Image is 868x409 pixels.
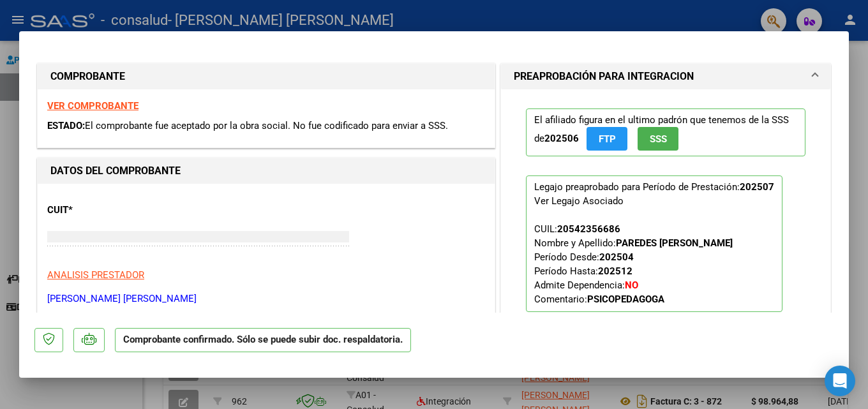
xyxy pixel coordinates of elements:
strong: NO [625,279,638,291]
p: [PERSON_NAME] [PERSON_NAME] [47,292,485,306]
div: 20542356686 [557,222,620,236]
strong: PAREDES [PERSON_NAME] [616,237,733,249]
div: PREAPROBACIÓN PARA INTEGRACION [501,89,830,341]
strong: COMPROBANTE [50,70,125,82]
p: Legajo preaprobado para Período de Prestación: [526,175,782,312]
strong: 202507 [740,181,774,193]
button: FTP [587,127,627,151]
span: SSS [650,133,667,145]
span: Comentario: [534,294,664,305]
strong: 202512 [598,265,632,277]
strong: 202504 [599,251,634,263]
p: CUIT [47,203,179,218]
strong: PSICOPEDAGOGA [587,294,664,305]
h1: PREAPROBACIÓN PARA INTEGRACION [514,69,694,84]
mat-expansion-panel-header: PREAPROBACIÓN PARA INTEGRACION [501,64,830,89]
div: Ver Legajo Asociado [534,194,624,208]
p: Comprobante confirmado. Sólo se puede subir doc. respaldatoria. [115,328,411,353]
a: VER COMPROBANTE [47,100,138,112]
span: ESTADO: [47,120,85,131]
span: CUIL: Nombre y Apellido: Período Desde: Período Hasta: Admite Dependencia: [534,223,733,305]
strong: 202506 [544,133,579,144]
button: SSS [638,127,678,151]
span: ANALISIS PRESTADOR [47,269,144,281]
span: El comprobante fue aceptado por la obra social. No fue codificado para enviar a SSS. [85,120,448,131]
div: Open Intercom Messenger [825,366,855,396]
strong: DATOS DEL COMPROBANTE [50,165,181,177]
span: FTP [599,133,616,145]
p: El afiliado figura en el ultimo padrón que tenemos de la SSS de [526,108,805,156]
